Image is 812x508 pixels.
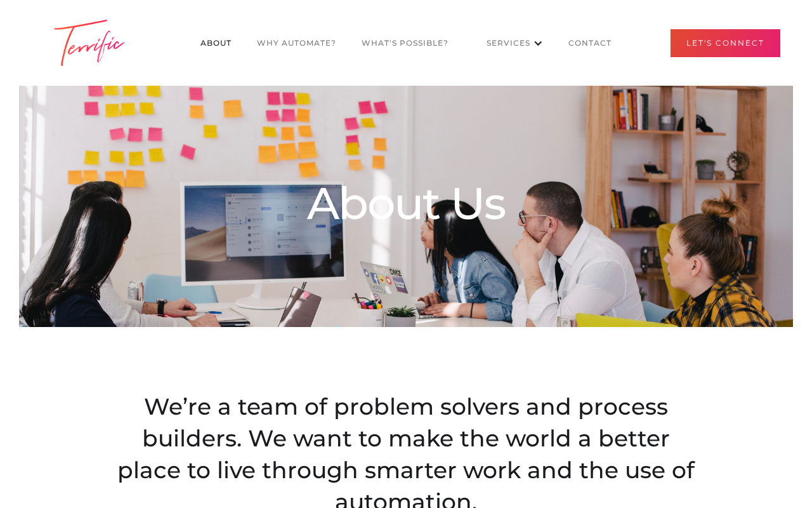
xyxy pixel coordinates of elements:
a: home [32,19,146,67]
a: About [188,31,244,55]
img: Terrific Logo [32,19,146,67]
div: Services [461,18,556,68]
a: Services [474,31,530,55]
a: CONTACT [556,31,624,55]
a: Why Automate? [244,31,349,55]
a: What's POssible? [349,31,461,55]
div: About Us [292,178,520,229]
a: Let's Connect [671,29,780,57]
div: Let's Connect [686,37,764,50]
